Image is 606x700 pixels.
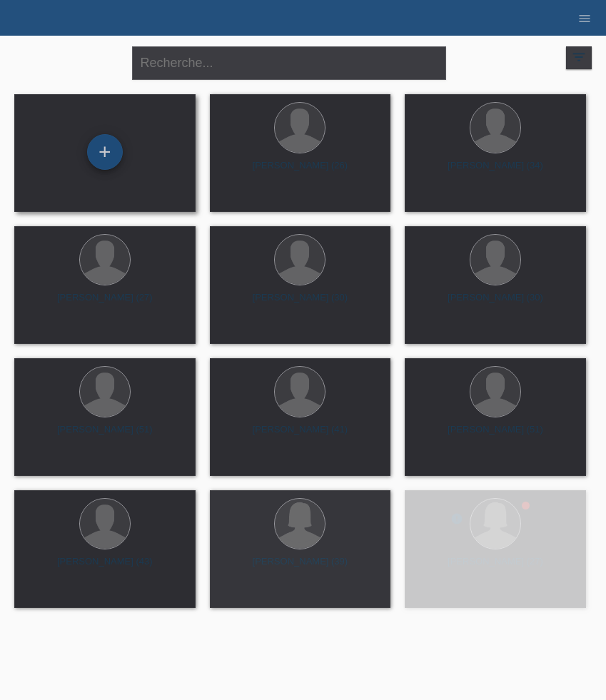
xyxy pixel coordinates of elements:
[221,556,380,579] div: [PERSON_NAME] (39)
[26,556,184,579] div: [PERSON_NAME] (43)
[450,512,463,525] i: error
[577,11,592,26] i: menu
[571,49,587,65] i: filter_list
[88,140,122,164] div: Enregistrer le client
[450,512,463,527] div: Non confirmé, en cours
[570,14,599,22] a: menu
[416,556,575,579] div: [PERSON_NAME] (27)
[132,46,446,80] input: Recherche...
[416,292,575,315] div: [PERSON_NAME] (30)
[26,292,184,315] div: [PERSON_NAME] (27)
[26,424,184,447] div: [PERSON_NAME] (51)
[221,424,380,447] div: [PERSON_NAME] (41)
[416,424,575,447] div: [PERSON_NAME] (51)
[221,160,380,183] div: [PERSON_NAME] (26)
[221,292,380,315] div: [PERSON_NAME] (30)
[416,160,575,183] div: [PERSON_NAME] (34)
